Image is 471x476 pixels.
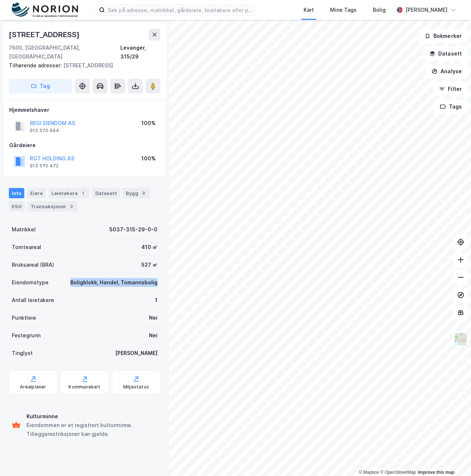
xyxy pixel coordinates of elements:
div: Gårdeiere [9,141,160,150]
div: 913 570 472 [30,163,59,169]
a: Improve this map [418,470,454,475]
div: 410 ㎡ [141,243,157,252]
div: 100% [141,119,156,128]
div: Hjemmelshaver [9,106,160,114]
button: Tags [434,99,468,114]
div: Arealplaner [20,384,46,390]
div: Miljøstatus [123,384,149,390]
a: OpenStreetMap [380,470,416,475]
div: [STREET_ADDRESS] [9,61,155,70]
div: 100% [141,154,156,163]
div: [PERSON_NAME] [406,6,447,14]
div: Datasett [92,188,120,198]
div: Transaksjoner [28,201,78,212]
div: Kommunekart [68,384,100,390]
div: Info [9,188,24,198]
div: Matrikkel [12,225,36,234]
button: Analyse [425,64,468,79]
div: [PERSON_NAME] [115,349,157,358]
div: Bolig [373,6,386,14]
div: Festegrunn [12,331,40,340]
button: Datasett [423,46,468,61]
iframe: Chat Widget [434,441,471,476]
div: Eiere [27,188,46,198]
div: Kulturminne [26,412,157,421]
div: 3 [68,203,75,210]
img: Z [454,332,468,346]
div: Bygg [123,188,150,198]
div: 5037-315-29-0-0 [109,225,157,234]
div: ESG [9,201,25,212]
div: 3 [140,189,147,197]
div: Antall leietakere [12,296,54,305]
input: Søk på adresse, matrikkel, gårdeiere, leietakere eller personer [105,4,256,15]
div: Tinglyst [12,349,33,358]
div: Punktleie [12,313,36,322]
button: Tag [9,79,72,93]
div: Kart [304,6,314,14]
div: 913 570 944 [30,128,59,134]
div: Leietakere [49,188,89,198]
a: Mapbox [359,470,379,475]
div: Eiendommen er et registrert kulturminne. Tilleggsrestriksjoner kan gjelde. [26,421,157,438]
div: 527 ㎡ [141,260,157,269]
button: Filter [433,82,468,96]
div: [STREET_ADDRESS] [9,29,81,40]
div: Boligblokk, Handel, Tomannsbolig [70,278,157,287]
div: 7600, [GEOGRAPHIC_DATA], [GEOGRAPHIC_DATA] [9,43,120,61]
div: Kontrollprogram for chat [434,441,471,476]
div: 1 [79,189,86,197]
span: Tilhørende adresser: [9,62,63,68]
button: Bokmerker [418,29,468,43]
div: 1 [155,296,157,305]
img: norion-logo.80e7a08dc31c2e691866.png [12,3,78,18]
div: Bruksareal (BRA) [12,260,54,269]
div: Eiendomstype [12,278,49,287]
div: Levanger, 315/29 [120,43,160,61]
div: Mine Tags [330,6,357,14]
div: Nei [149,331,157,340]
div: Nei [149,313,157,322]
div: Tomteareal [12,243,41,252]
